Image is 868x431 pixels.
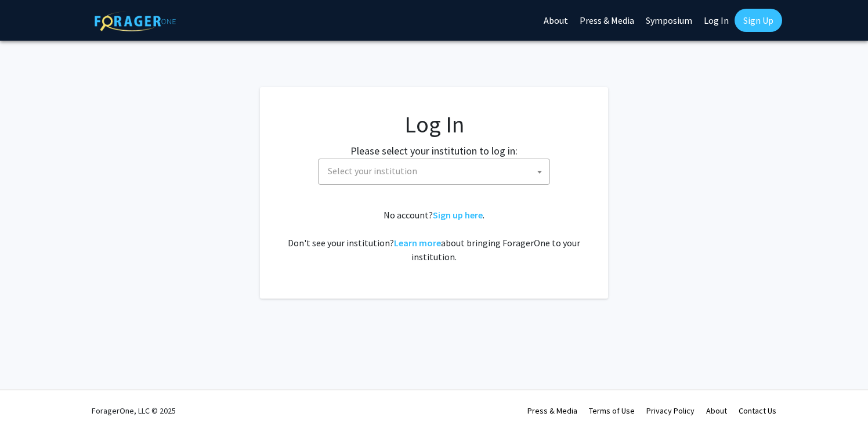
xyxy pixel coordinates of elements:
a: Contact Us [739,405,776,416]
span: Select your institution [328,165,417,177]
div: ForagerOne, LLC © 2025 [92,390,176,431]
a: Press & Media [527,405,577,416]
a: Privacy Policy [646,405,695,416]
a: Sign up here [433,209,483,221]
a: Learn more about bringing ForagerOne to your institution [394,237,441,249]
a: About [706,405,727,416]
span: Select your institution [323,159,549,183]
img: ForagerOne Logo [95,11,176,31]
a: Terms of Use [589,405,635,416]
div: No account? . Don't see your institution? about bringing ForagerOne to your institution. [283,208,585,264]
span: Select your institution [318,159,550,185]
a: Sign Up [735,9,782,32]
label: Please select your institution to log in: [350,143,518,159]
h1: Log In [283,110,585,138]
